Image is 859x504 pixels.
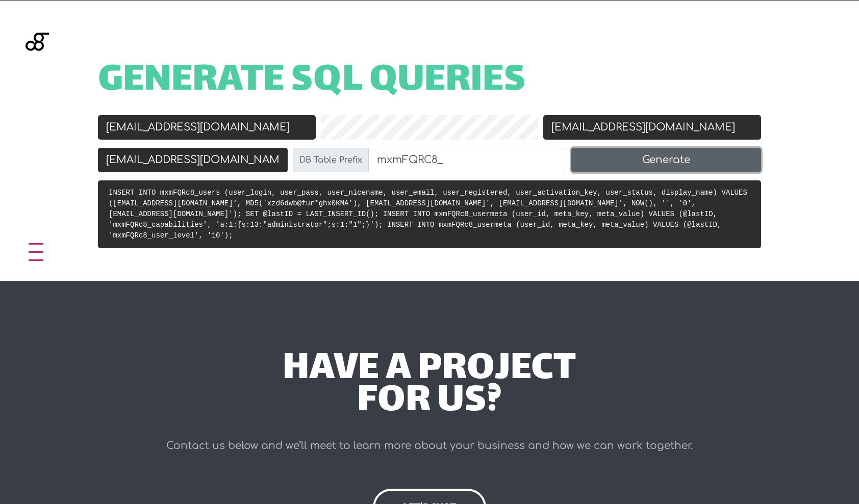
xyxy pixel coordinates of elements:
code: INSERT INTO mxmFQRc8_users (user_login, user_pass, user_nicename, user_email, user_registered, us... [109,189,747,240]
button: Generate [571,148,761,172]
input: Email [98,148,288,172]
div: have a project for us? [165,354,694,418]
p: Contact us below and we’ll meet to learn more about your business and how we can work together. [165,436,694,456]
img: Blackgate [26,33,49,109]
label: DB Table Prefix [293,148,369,172]
input: Username [98,115,316,140]
span: Generate SQL Queries [98,66,526,97]
input: Display Name [543,115,761,140]
input: wp_ [368,148,566,172]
